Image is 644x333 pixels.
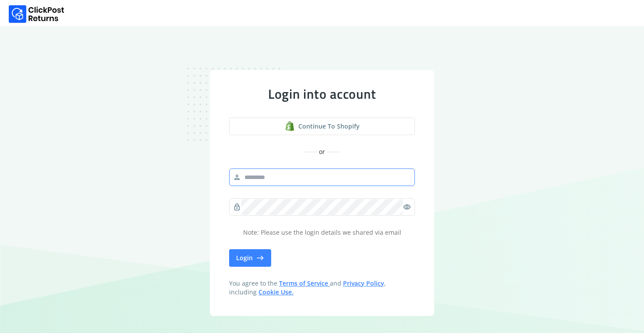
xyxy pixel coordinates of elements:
[229,118,415,135] a: shopify logoContinue to shopify
[229,86,415,102] div: Login into account
[229,147,415,156] div: or
[403,201,411,213] span: visibility
[233,171,241,183] span: person
[229,118,415,135] button: Continue to shopify
[229,228,415,237] p: Note: Please use the login details we shared via email
[279,279,330,287] a: Terms of Service
[233,201,241,213] span: lock
[229,279,415,297] span: You agree to the and , including
[256,252,264,264] span: east
[298,122,360,131] span: Continue to shopify
[9,5,64,23] img: Logo
[229,249,271,267] button: Login east
[343,279,384,287] a: Privacy Policy
[285,121,295,131] img: shopify logo
[258,288,294,296] a: Cookie Use.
